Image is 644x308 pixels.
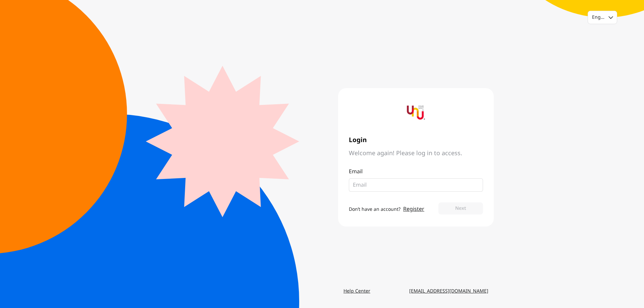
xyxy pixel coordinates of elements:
[592,14,604,21] div: English
[349,206,400,213] span: Don’t have an account?
[407,104,425,122] img: yournextu-logo-vertical-compact-v2.png
[349,136,483,144] span: Login
[349,149,483,158] span: Welcome again! Please log in to access.
[404,285,494,297] a: [EMAIL_ADDRESS][DOMAIN_NAME]
[353,181,474,189] input: Email
[349,168,483,176] p: Email
[438,202,483,214] button: Next
[403,205,424,213] a: Register
[338,285,376,297] a: Help Center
